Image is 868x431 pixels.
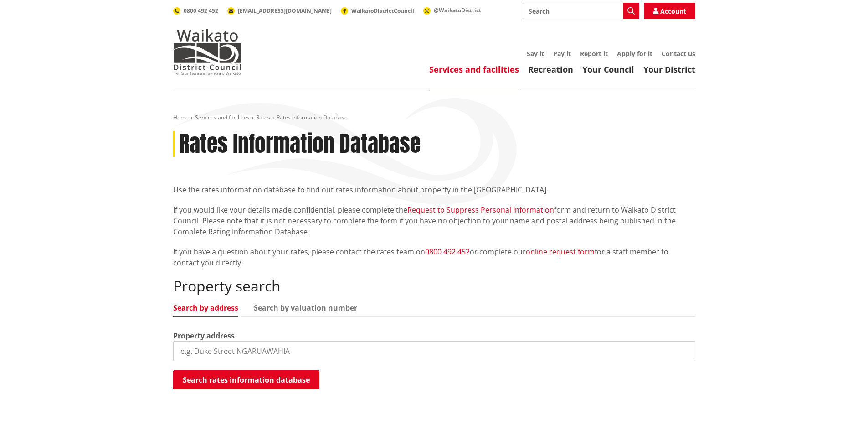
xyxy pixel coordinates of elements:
p: If you have a question about your rates, please contact the rates team on or complete our for a s... [173,246,695,268]
a: WaikatoDistrictCouncil [341,7,414,15]
span: WaikatoDistrictCouncil [351,7,414,15]
h1: Rates Information Database [179,131,421,157]
a: Services and facilities [195,114,250,121]
a: Your District [643,64,695,75]
a: Recreation [528,64,573,75]
input: Search input [523,3,639,19]
a: Home [173,114,189,121]
a: Request to Suppress Personal Information [407,205,554,215]
span: [EMAIL_ADDRESS][DOMAIN_NAME] [238,7,332,15]
a: Search by valuation number [254,304,357,312]
p: Use the rates information database to find out rates information about property in the [GEOGRAPHI... [173,184,695,195]
a: Services and facilities [429,64,519,75]
img: Waikato District Council - Te Kaunihera aa Takiwaa o Waikato [173,29,241,75]
a: Your Council [582,64,634,75]
a: Pay it [553,49,571,58]
input: e.g. Duke Street NGARUAWAHIA [173,341,695,361]
label: Property address [173,330,235,341]
span: 0800 492 452 [184,7,218,15]
a: Rates [256,114,270,121]
a: [EMAIL_ADDRESS][DOMAIN_NAME] [227,7,332,15]
a: 0800 492 452 [173,7,218,15]
nav: breadcrumb [173,114,695,122]
a: Search by address [173,304,238,312]
a: Apply for it [617,49,652,58]
a: Say it [527,49,544,58]
a: Account [644,3,695,19]
a: Contact us [662,49,695,58]
h2: Property search [173,277,695,295]
a: 0800 492 452 [425,247,470,257]
button: Search rates information database [173,370,319,389]
p: If you would like your details made confidential, please complete the form and return to Waikato ... [173,204,695,237]
a: online request form [526,247,595,257]
span: @WaikatoDistrict [434,6,481,14]
span: Rates Information Database [277,114,348,121]
a: @WaikatoDistrict [423,6,481,14]
a: Report it [580,49,608,58]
